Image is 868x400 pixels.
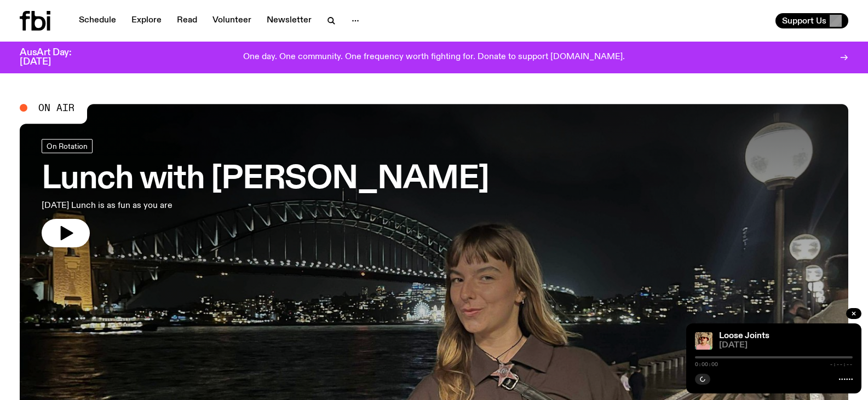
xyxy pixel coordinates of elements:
[695,332,712,350] img: Tyson stands in front of a paperbark tree wearing orange sunglasses, a suede bucket hat and a pin...
[695,362,718,367] span: 0:00:00
[47,142,88,150] span: On Rotation
[125,13,168,28] a: Explore
[72,13,123,28] a: Schedule
[830,362,853,367] span: -:--:--
[260,13,318,28] a: Newsletter
[775,13,848,28] button: Support Us
[42,199,322,212] p: [DATE] Lunch is as fun as you are
[170,13,204,28] a: Read
[206,13,258,28] a: Volunteer
[20,48,90,67] h3: AusArt Day: [DATE]
[782,16,826,26] span: Support Us
[42,139,93,153] a: On Rotation
[719,332,769,340] a: Loose Joints
[719,341,853,350] span: [DATE]
[42,164,489,195] h3: Lunch with [PERSON_NAME]
[42,139,489,247] a: Lunch with [PERSON_NAME][DATE] Lunch is as fun as you are
[243,53,625,62] p: One day. One community. One frequency worth fighting for. Donate to support [DOMAIN_NAME].
[38,103,74,113] span: On Air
